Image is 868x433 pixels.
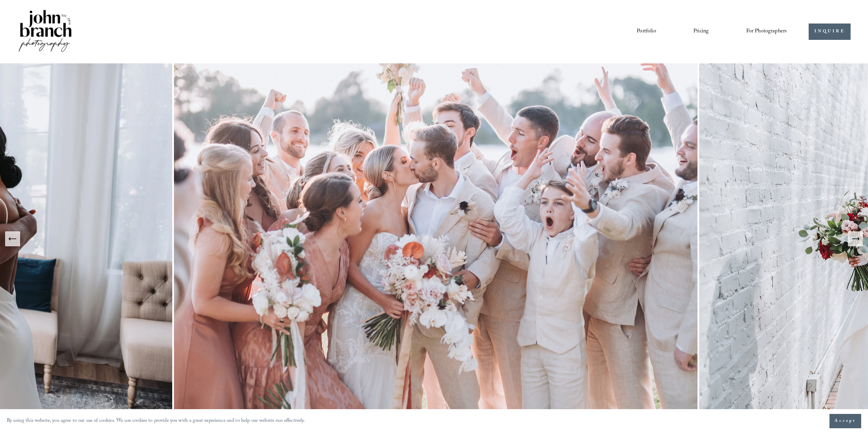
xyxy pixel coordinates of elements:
[848,231,863,246] button: Next Slide
[809,24,851,40] a: INQUIRE
[746,26,787,37] a: folder dropdown
[746,26,787,37] span: For Photographers
[172,63,699,414] img: A wedding party celebrating outdoors, featuring a bride and groom kissing amidst cheering bridesm...
[835,418,856,424] span: Accept
[829,414,861,428] button: Accept
[637,26,656,37] a: Portfolio
[5,231,20,246] button: Previous Slide
[693,26,709,37] a: Pricing
[17,9,73,55] img: John Branch IV Photography
[7,416,305,426] p: By using this website, you agree to our use of cookies. We use cookies to provide you with a grea...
